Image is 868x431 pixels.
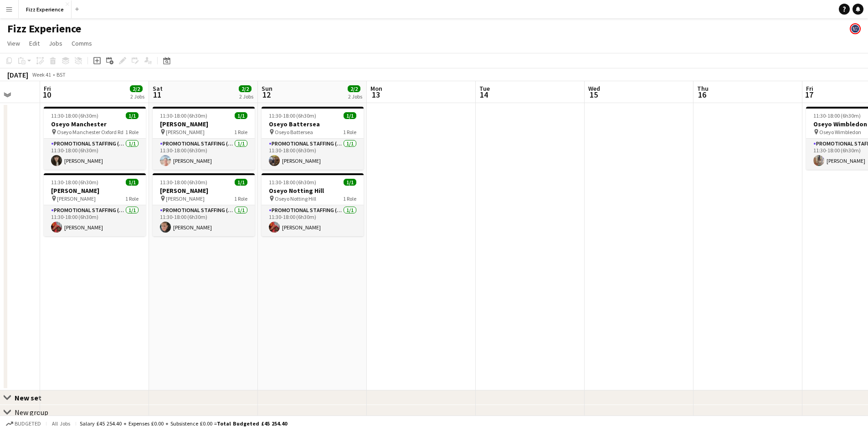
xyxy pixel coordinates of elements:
[51,179,98,186] span: 11:30-18:00 (6h30m)
[126,179,139,186] span: 1/1
[51,112,98,119] span: 11:30-18:00 (6h30m)
[819,129,861,135] span: Oseyo Wimbledon
[44,173,146,236] app-job-card: 11:30-18:00 (6h30m)1/1[PERSON_NAME] [PERSON_NAME]1 RolePromotional Staffing (Brand Ambassadors)1/...
[344,179,356,186] span: 1/1
[217,420,287,427] span: Total Budgeted £45 254.40
[153,120,255,128] h3: [PERSON_NAME]
[478,89,490,100] span: 14
[813,112,861,119] span: 11:30-18:00 (6h30m)
[269,112,316,119] span: 11:30-18:00 (6h30m)
[479,84,490,93] span: Tue
[235,179,247,186] span: 1/1
[57,195,96,202] span: [PERSON_NAME]
[234,195,247,202] span: 1 Role
[4,37,24,49] a: View
[56,71,66,78] div: BST
[344,112,356,119] span: 1/1
[239,93,253,100] div: 2 Jobs
[587,89,600,100] span: 15
[29,39,40,47] span: Edit
[348,93,362,100] div: 2 Jobs
[44,139,146,170] app-card-role: Promotional Staffing (Brand Ambassadors)1/111:30-18:00 (6h30m)[PERSON_NAME]
[262,120,364,128] h3: Oseyo Battersea
[166,195,205,202] span: [PERSON_NAME]
[805,89,813,100] span: 17
[166,129,205,135] span: [PERSON_NAME]
[262,205,364,236] app-card-role: Promotional Staffing (Brand Ambassadors)1/111:30-18:00 (6h30m)[PERSON_NAME]
[343,195,356,202] span: 1 Role
[130,85,143,92] span: 2/2
[370,84,382,93] span: Mon
[153,139,255,170] app-card-role: Promotional Staffing (Brand Ambassadors)1/111:30-18:00 (6h30m)[PERSON_NAME]
[588,84,600,93] span: Wed
[125,129,139,135] span: 1 Role
[7,70,28,79] div: [DATE]
[269,179,316,186] span: 11:30-18:00 (6h30m)
[151,89,163,100] span: 11
[15,421,41,427] span: Budgeted
[153,187,255,195] h3: [PERSON_NAME]
[262,139,364,170] app-card-role: Promotional Staffing (Brand Ambassadors)1/111:30-18:00 (6h30m)[PERSON_NAME]
[239,85,252,92] span: 2/2
[50,420,72,427] span: All jobs
[262,107,364,170] app-job-card: 11:30-18:00 (6h30m)1/1Oseyo Battersea Oseyo Battersea1 RolePromotional Staffing (Brand Ambassador...
[235,112,247,119] span: 1/1
[80,420,287,427] div: Salary £45 254.40 + Expenses £0.00 + Subsistence £0.00 =
[44,205,146,236] app-card-role: Promotional Staffing (Brand Ambassadors)1/111:30-18:00 (6h30m)[PERSON_NAME]
[125,195,139,202] span: 1 Role
[806,84,813,93] span: Fri
[49,39,62,47] span: Jobs
[19,0,72,18] button: Fizz Experience
[72,39,92,47] span: Comms
[30,71,53,78] span: Week 41
[160,112,207,119] span: 11:30-18:00 (6h30m)
[15,393,49,402] div: New set
[275,195,316,202] span: Oseyo Notting Hill
[696,89,709,100] span: 16
[153,84,163,93] span: Sat
[5,419,42,429] button: Budgeted
[348,85,360,92] span: 2/2
[42,89,51,100] span: 10
[153,205,255,236] app-card-role: Promotional Staffing (Brand Ambassadors)1/111:30-18:00 (6h30m)[PERSON_NAME]
[262,173,364,236] app-job-card: 11:30-18:00 (6h30m)1/1Oseyo Notting Hill Oseyo Notting Hill1 RolePromotional Staffing (Brand Amba...
[26,37,43,49] a: Edit
[262,187,364,195] h3: Oseyo Notting Hill
[260,89,272,100] span: 12
[697,84,709,93] span: Thu
[262,84,272,93] span: Sun
[130,93,144,100] div: 2 Jobs
[850,23,861,34] app-user-avatar: Fizz Admin
[369,89,382,100] span: 13
[45,37,66,49] a: Jobs
[57,129,123,135] span: Oseyo Manchester Oxford Rd
[44,120,146,128] h3: Oseyo Manchester
[68,37,96,49] a: Comms
[44,187,146,195] h3: [PERSON_NAME]
[160,179,207,186] span: 11:30-18:00 (6h30m)
[44,107,146,170] app-job-card: 11:30-18:00 (6h30m)1/1Oseyo Manchester Oseyo Manchester Oxford Rd1 RolePromotional Staffing (Bran...
[343,129,356,135] span: 1 Role
[153,173,255,236] app-job-card: 11:30-18:00 (6h30m)1/1[PERSON_NAME] [PERSON_NAME]1 RolePromotional Staffing (Brand Ambassadors)1/...
[234,129,247,135] span: 1 Role
[275,129,313,135] span: Oseyo Battersea
[44,84,51,93] span: Fri
[15,408,48,417] div: New group
[126,112,139,119] span: 1/1
[7,39,20,47] span: View
[7,22,81,36] h1: Fizz Experience
[153,107,255,170] app-job-card: 11:30-18:00 (6h30m)1/1[PERSON_NAME] [PERSON_NAME]1 RolePromotional Staffing (Brand Ambassadors)1/...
